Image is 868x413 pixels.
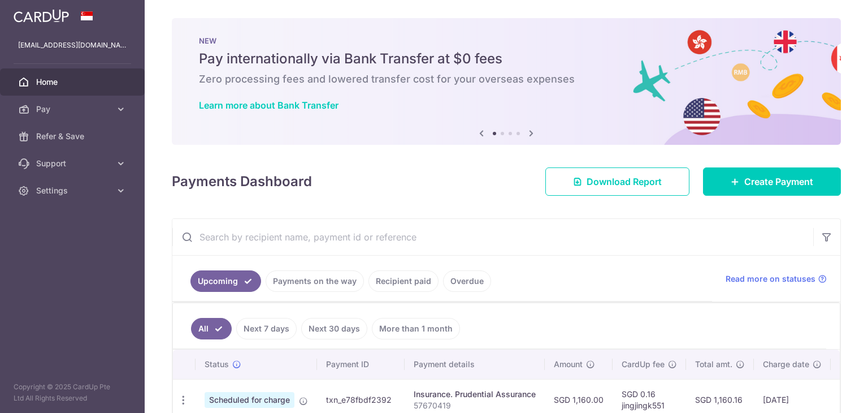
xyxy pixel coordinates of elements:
a: Create Payment [703,167,841,196]
h4: Payments Dashboard [172,171,312,192]
a: Overdue [443,270,491,292]
a: All [191,318,232,339]
span: Charge date [763,359,809,370]
a: Next 7 days [236,318,297,339]
img: CardUp [14,9,69,23]
a: Upcoming [190,270,261,292]
a: Read more on statuses [726,273,827,285]
img: Bank transfer banner [172,18,841,145]
th: Payment details [405,350,545,379]
span: Download Report [587,175,662,188]
span: Create Payment [744,175,813,188]
p: 57670419 [414,400,536,411]
span: Amount [554,359,583,370]
h5: Pay internationally via Bank Transfer at $0 fees [199,50,814,68]
p: NEW [199,36,814,45]
span: Support [36,158,111,169]
span: Settings [36,185,111,196]
p: [EMAIL_ADDRESS][DOMAIN_NAME] [18,40,127,51]
a: Payments on the way [266,270,364,292]
span: Total amt. [695,359,732,370]
span: Refer & Save [36,131,111,142]
span: Status [205,359,229,370]
div: Insurance. Prudential Assurance [414,389,536,400]
span: Read more on statuses [726,273,815,285]
a: Learn more about Bank Transfer [199,100,338,111]
a: Download Report [545,167,689,196]
input: Search by recipient name, payment id or reference [172,219,813,255]
span: Pay [36,104,111,115]
a: Next 30 days [301,318,367,339]
span: Scheduled for charge [205,392,294,408]
a: More than 1 month [372,318,460,339]
a: Recipient paid [368,270,439,292]
th: Payment ID [317,350,405,379]
span: CardUp fee [622,359,665,370]
span: Home [36,76,111,88]
h6: Zero processing fees and lowered transfer cost for your overseas expenses [199,72,814,86]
